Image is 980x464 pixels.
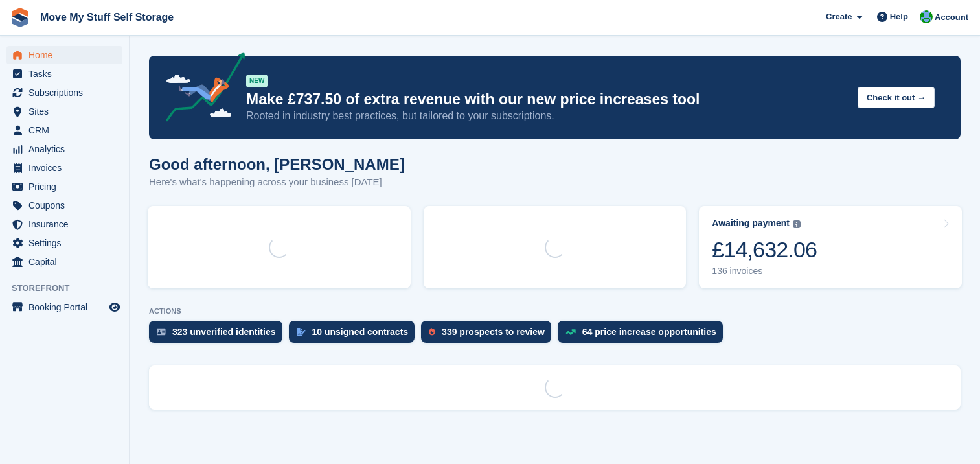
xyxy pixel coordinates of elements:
[712,266,817,277] div: 136 invoices
[6,253,122,271] a: menu
[149,156,405,173] h1: Good afternoon, [PERSON_NAME]
[6,215,122,233] a: menu
[289,321,422,349] a: 10 unsigned contracts
[28,121,106,139] span: CRM
[35,6,179,28] a: Move My Stuff Self Storage
[149,175,405,190] p: Here's what's happening across your business [DATE]
[28,102,106,121] span: Sites
[6,234,122,252] a: menu
[858,87,935,108] button: Check it out →
[149,321,289,349] a: 323 unverified identities
[246,75,268,87] div: NEW
[155,52,245,126] img: price-adjustments-announcement-icon-8257ccfd72463d97f412b2fc003d46551f7dbcb40ab6d574587a9cd5c0d94...
[246,109,847,123] p: Rooted in industry best practices, but tailored to your subscriptions.
[712,237,817,263] div: £14,632.06
[28,65,106,83] span: Tasks
[935,11,968,24] span: Account
[6,196,122,215] a: menu
[157,328,166,336] img: verify_identity-adf6edd0f0f0b5bbfe63781bf79b02c33cf7c696d77639b501bdc392416b5a36.svg
[149,307,961,316] p: ACTIONS
[6,178,122,196] a: menu
[28,234,106,252] span: Settings
[246,90,847,109] p: Make £737.50 of extra revenue with our new price increases tool
[28,178,106,196] span: Pricing
[6,298,122,316] a: menu
[920,10,933,23] img: Dan
[793,220,801,228] img: icon-info-grey-7440780725fd019a000dd9b08b2336e03edf1995a4989e88bcd33f0948082b44.svg
[6,84,122,102] a: menu
[28,196,106,215] span: Coupons
[28,215,106,233] span: Insurance
[107,299,122,315] a: Preview store
[582,327,716,337] div: 64 price increase opportunities
[712,218,790,229] div: Awaiting payment
[12,282,129,295] span: Storefront
[28,159,106,177] span: Invoices
[28,298,106,316] span: Booking Portal
[6,65,122,83] a: menu
[10,8,30,27] img: stora-icon-8386f47178a22dfd0bd8f6a31ec36ba5ce8667c1dd55bd0f319d3a0aa187defe.svg
[297,328,306,336] img: contract_signature_icon-13c848040528278c33f63329250d36e43548de30e8caae1d1a13099fd9432cc5.svg
[699,206,962,288] a: Awaiting payment £14,632.06 136 invoices
[6,102,122,121] a: menu
[565,329,576,335] img: price_increase_opportunities-93ffe204e8149a01c8c9dc8f82e8f89637d9d84a8eef4429ea346261dce0b2c0.svg
[442,327,545,337] div: 339 prospects to review
[28,253,106,271] span: Capital
[429,328,435,336] img: prospect-51fa495bee0391a8d652442698ab0144808aea92771e9ea1ae160a38d050c398.svg
[890,10,908,23] span: Help
[28,140,106,158] span: Analytics
[28,84,106,102] span: Subscriptions
[421,321,558,349] a: 339 prospects to review
[172,327,276,337] div: 323 unverified identities
[6,140,122,158] a: menu
[6,121,122,139] a: menu
[6,159,122,177] a: menu
[558,321,729,349] a: 64 price increase opportunities
[826,10,852,23] span: Create
[6,46,122,64] a: menu
[312,327,409,337] div: 10 unsigned contracts
[28,46,106,64] span: Home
